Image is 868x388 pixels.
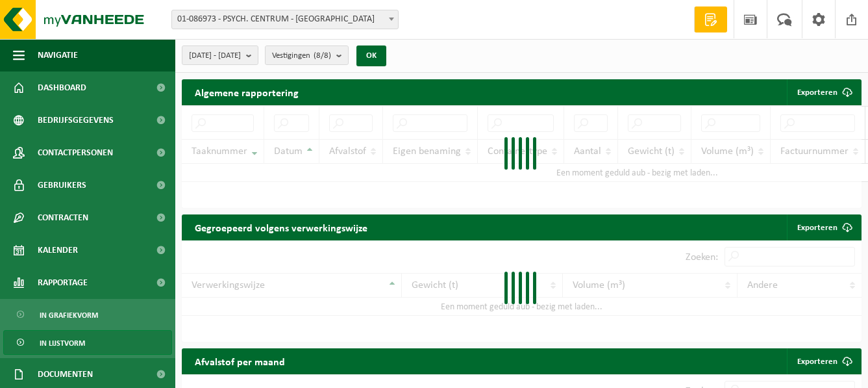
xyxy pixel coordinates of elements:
button: OK [356,45,386,66]
a: Exporteren [787,348,860,374]
button: Exporteren [787,79,860,105]
span: Navigatie [38,39,78,71]
a: Exporteren [787,214,860,240]
h2: Algemene rapportering [182,79,312,105]
button: Vestigingen(8/8) [265,45,349,65]
span: In grafiekvorm [40,303,98,328]
span: Contactpersonen [38,136,113,169]
a: In lijstvorm [3,330,172,355]
span: Gebruikers [38,169,86,201]
span: Contracten [38,201,88,234]
span: Kalender [38,234,78,266]
span: In lijstvorm [40,331,85,356]
span: 01-086973 - PSYCH. CENTRUM - ST HIERONYMUS - SINT-NIKLAAS [171,10,399,29]
span: Vestigingen [272,46,331,66]
span: Dashboard [38,71,86,104]
count: (8/8) [314,51,331,60]
button: [DATE] - [DATE] [182,45,258,65]
a: In grafiekvorm [3,302,172,327]
span: [DATE] - [DATE] [189,46,241,66]
h2: Afvalstof per maand [182,348,298,374]
span: Rapportage [38,266,88,299]
span: Bedrijfsgegevens [38,104,114,136]
h2: Gegroepeerd volgens verwerkingswijze [182,214,380,240]
span: 01-086973 - PSYCH. CENTRUM - ST HIERONYMUS - SINT-NIKLAAS [172,10,398,29]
